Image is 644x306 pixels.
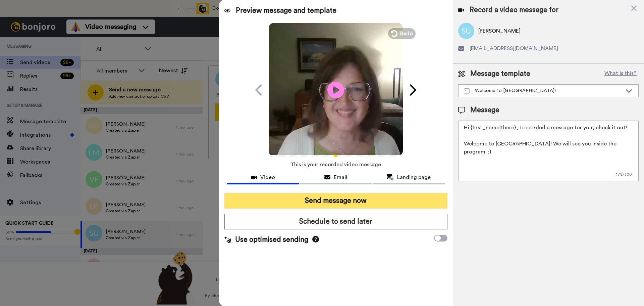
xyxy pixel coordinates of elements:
[397,173,431,181] span: Landing page
[290,157,381,172] span: This is your recorded video message
[602,69,639,79] button: What is this?
[458,121,639,181] textarea: Hi {first_name|there}, I recorded a message for you, check it out! Welcome to [GEOGRAPHIC_DATA]! ...
[464,88,470,94] img: Message-temps.svg
[470,69,530,79] span: Message template
[470,105,499,115] span: Message
[334,173,347,181] span: Email
[464,87,622,94] div: Welcome to [GEOGRAPHIC_DATA]!
[224,214,447,229] button: Schedule to send later
[260,173,275,181] span: Video
[224,193,447,209] button: Send message now
[235,235,308,245] span: Use optimised sending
